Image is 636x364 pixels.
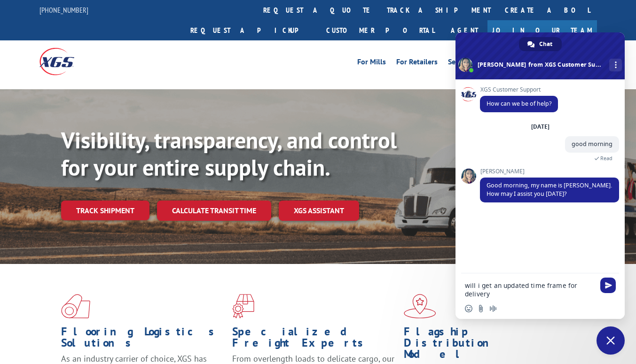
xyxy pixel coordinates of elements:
[279,201,359,221] a: XGS ASSISTANT
[609,59,622,71] div: More channels
[539,37,552,51] span: Chat
[477,305,485,312] span: Send a file
[465,281,595,298] textarea: Compose your message...
[319,20,441,40] a: Customer Portal
[600,155,612,162] span: Read
[357,58,386,69] a: For Mills
[448,58,474,69] a: Services
[489,305,497,312] span: Audio message
[597,326,625,355] div: Close chat
[39,5,88,15] a: [PHONE_NUMBER]
[61,201,149,220] a: Track shipment
[157,201,271,221] a: Calculate transit time
[572,140,612,148] span: good morning
[183,20,319,40] a: Request a pickup
[396,58,438,69] a: For Retailers
[480,86,558,93] span: XGS Customer Support
[519,37,562,51] div: Chat
[61,125,397,182] b: Visibility, transparency, and control for your entire supply chain.
[61,326,225,353] h1: Flooring Logistics Solutions
[531,124,550,130] div: [DATE]
[487,181,612,198] span: Good morning, my name is [PERSON_NAME]. How may I assist you [DATE]?
[404,294,436,318] img: xgs-icon-flagship-distribution-model-red
[61,294,90,318] img: xgs-icon-total-supply-chain-intelligence-red
[232,294,254,318] img: xgs-icon-focused-on-flooring-red
[465,305,472,312] span: Insert an emoji
[487,20,597,40] a: Join Our Team
[600,278,616,293] span: Send
[232,326,396,353] h1: Specialized Freight Experts
[480,168,619,175] span: [PERSON_NAME]
[441,20,487,40] a: Agent
[487,100,551,108] span: How can we be of help?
